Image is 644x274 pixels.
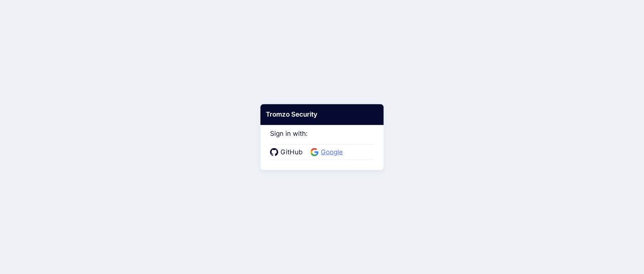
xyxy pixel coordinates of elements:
span: Google [319,147,345,157]
div: Tromzo Security [260,104,384,125]
a: GitHub [270,147,305,157]
div: Sign in with: [270,119,374,160]
span: GitHub [278,147,305,157]
a: Google [310,147,345,157]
